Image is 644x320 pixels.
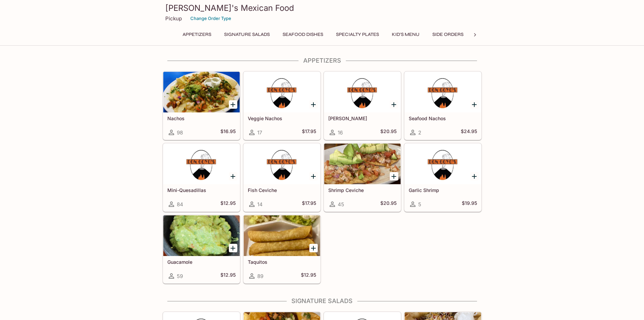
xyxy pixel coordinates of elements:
[418,129,421,136] span: 2
[418,201,421,208] span: 5
[243,71,320,140] a: Veggie Nachos17$17.95
[470,100,479,109] button: Add Seafood Nachos
[324,72,401,112] div: Fajita Nachos
[165,3,479,13] h3: [PERSON_NAME]'s Mexican Food
[220,200,236,208] h5: $12.95
[405,144,481,184] div: Garlic Shrimp
[324,71,401,140] a: [PERSON_NAME]16$20.95
[324,144,401,184] div: Shrimp Ceviche
[220,128,236,136] h5: $16.95
[243,215,320,283] a: Taquitos89$12.95
[302,200,316,208] h5: $17.95
[380,128,397,136] h5: $20.95
[388,30,423,39] button: Kid's Menu
[179,30,215,39] button: Appetizers
[461,128,477,136] h5: $24.95
[244,72,320,112] div: Veggie Nachos
[220,272,236,280] h5: $12.95
[244,144,320,184] div: Fish Ceviche
[309,244,318,252] button: Add Taquitos
[163,215,240,283] a: Guacamole59$12.95
[302,128,316,136] h5: $17.95
[470,172,479,180] button: Add Garlic Shrimp
[404,71,481,140] a: Seafood Nachos2$24.95
[163,72,240,112] div: Nachos
[165,15,182,22] p: Pickup
[405,72,481,112] div: Seafood Nachos
[187,13,234,24] button: Change Order Type
[220,30,273,39] button: Signature Salads
[328,115,397,121] h5: [PERSON_NAME]
[229,100,237,109] button: Add Nachos
[429,30,467,39] button: Side Orders
[409,115,477,121] h5: Seafood Nachos
[390,172,398,180] button: Add Shrimp Ceviche
[163,143,240,212] a: Mini-Quesadillas84$12.95
[328,187,397,193] h5: Shrimp Ceviche
[462,200,477,208] h5: $19.95
[163,57,482,64] h4: Appetizers
[279,30,327,39] button: Seafood Dishes
[248,259,316,265] h5: Taquitos
[177,201,183,208] span: 84
[380,200,397,208] h5: $20.95
[163,297,482,305] h4: Signature Salads
[309,100,318,109] button: Add Veggie Nachos
[167,115,236,121] h5: Nachos
[163,215,240,256] div: Guacamole
[332,30,383,39] button: Specialty Plates
[229,172,237,180] button: Add Mini-Quesadillas
[301,272,316,280] h5: $12.95
[338,129,343,136] span: 16
[244,215,320,256] div: Taquitos
[309,172,318,180] button: Add Fish Ceviche
[257,129,262,136] span: 17
[324,143,401,212] a: Shrimp Ceviche45$20.95
[248,115,316,121] h5: Veggie Nachos
[243,143,320,212] a: Fish Ceviche14$17.95
[177,129,183,136] span: 98
[248,187,316,193] h5: Fish Ceviche
[404,143,481,212] a: Garlic Shrimp5$19.95
[390,100,398,109] button: Add Fajita Nachos
[167,259,236,265] h5: Guacamole
[257,201,263,208] span: 14
[163,71,240,140] a: Nachos98$16.95
[167,187,236,193] h5: Mini-Quesadillas
[177,273,183,279] span: 59
[229,244,237,252] button: Add Guacamole
[338,201,344,208] span: 45
[409,187,477,193] h5: Garlic Shrimp
[163,144,240,184] div: Mini-Quesadillas
[257,273,263,279] span: 89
